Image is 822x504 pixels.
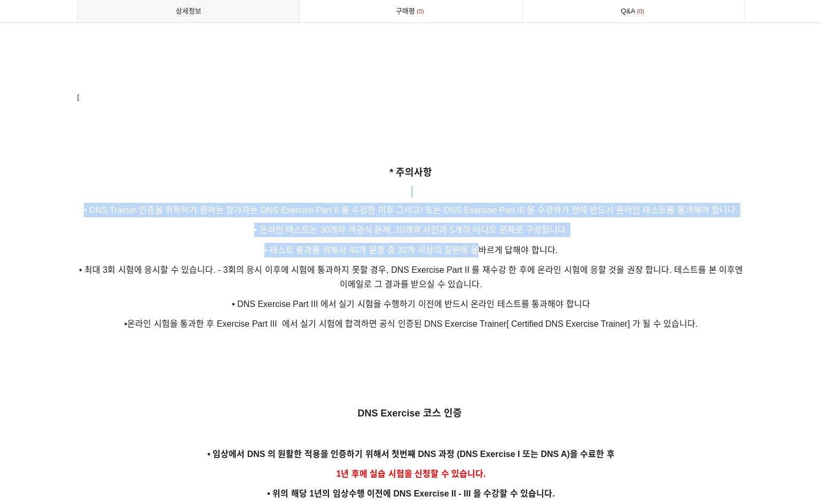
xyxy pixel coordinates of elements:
p: [ [77,91,745,103]
span: • 위의 해당 1년의 임상수행 이전에 DNS Exercise II - III 을 수강할 수 있습니다. [267,489,554,498]
strong: DNS Exercise 코스 인증 [357,408,461,419]
span: • 테스트 통과를 위해서 45개 문항 중 32개 이상의 질문에 올바르게 답해야 합니다. [264,246,558,255]
span: • 온라인 테스트는 30개의 객관식 문제, 10개의 사진과 5개의 비디오 문제로 구성됩니다. [254,225,568,234]
span: •온라인 시험을 통과한 후 Exercise Part III 에서 실기 시험에 합격하면 공식 인증된 DNS Exercise Trainer[ Certified DNS Exerci... [124,319,698,328]
span: • DNS Trainer 인증을 취득하기 원하는 참가자는 DNS Exercise Part II 를 수강한 이후 그리고/ 또는 DNS Exercise Part III 을 수강하... [84,206,738,215]
span: • 최대 3회 시험에 응시할 수 있습니다. - 3회의 응시 이후에 시험에 통과하지 못할 경우, DNS Exercise Part II 를 재수강 한 후에 온라인 시험에 응할 것... [79,265,743,289]
span: 0 [415,6,426,17]
span: • DNS Exercise Part III 에서 실기 시험을 수행하기 이전에 반드시 온라인 테스트를 통과해야 합니다 [232,300,590,309]
span: * 주의사항 [389,167,432,178]
span: • 임상에서 DNS 의 원활한 적용을 인증하기 위해서 첫번째 DNS 과정 (DNS Exercise I 또는 DNS A)을 수료한 후 [207,450,615,459]
span: 1년 후에 실습 시험을 신청할 수 있습니다. [336,469,486,478]
span: 0 [636,6,646,17]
